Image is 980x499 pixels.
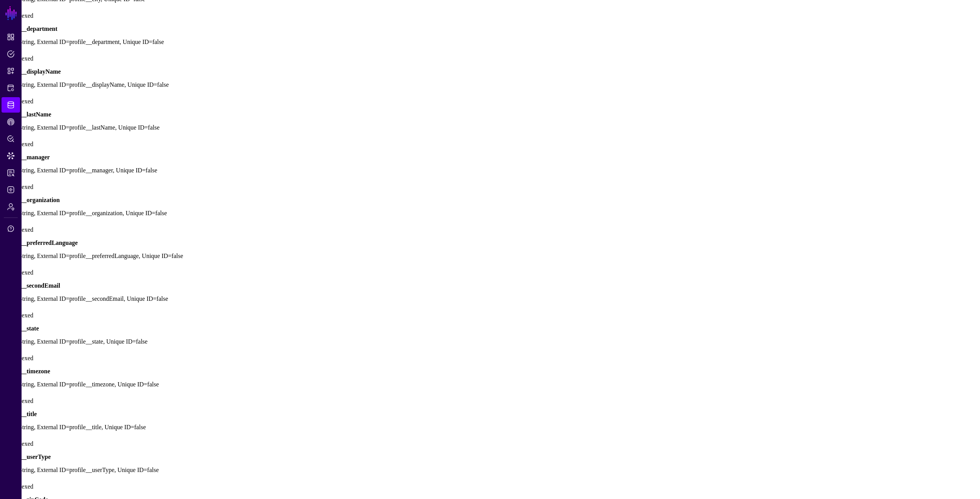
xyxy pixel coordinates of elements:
strong: profile__preferredLanguage [3,239,78,246]
p: Type=String, External ID=profile__title, Unique ID=false [3,424,977,431]
span: Support [7,225,15,233]
a: Reports [2,165,20,180]
span: Snippets [7,67,15,75]
span: Indexed [13,355,34,361]
a: Identity Data Fabric [2,97,20,113]
span: Indexed [13,141,34,147]
strong: profile__secondEmail [3,282,60,289]
p: Type=String, External ID=profile__preferredLanguage, Unique ID=false [3,253,977,260]
span: Indexed [13,398,34,404]
a: CAEP Hub [2,114,20,130]
a: Dashboard [2,29,20,45]
p: Type=String, External ID=profile__lastName, Unique ID=false [3,124,977,131]
a: Policies [2,46,20,62]
a: SGNL [5,5,18,22]
span: Indexed [13,55,34,62]
a: Logs [2,182,20,197]
span: Indexed [13,226,34,233]
span: Indexed [13,184,34,190]
span: Indexed [13,98,34,105]
span: Indexed [13,312,34,319]
span: Indexed [13,269,34,276]
span: Indexed [13,12,34,19]
p: Type=String, External ID=profile__state, Unique ID=false [3,338,977,345]
span: Dashboard [7,33,15,41]
span: CAEP Hub [7,118,15,126]
strong: profile__department [3,25,57,32]
span: Policies [7,50,15,58]
a: Admin [2,199,20,214]
a: Data Lens [2,148,20,164]
p: Type=String, External ID=profile__organization, Unique ID=false [3,210,977,217]
span: Admin [7,203,15,211]
span: Logs [7,186,15,194]
strong: profile__organization [3,197,60,203]
p: Type=String, External ID=profile__department, Unique ID=false [3,39,977,46]
a: Protected Systems [2,80,20,96]
p: Type=String, External ID=profile__userType, Unique ID=false [3,467,977,474]
p: Type=String, External ID=profile__manager, Unique ID=false [3,167,977,174]
strong: profile__lastName [3,111,51,118]
a: Policy Lens [2,131,20,147]
span: Protected Systems [7,84,15,92]
strong: profile__displayName [3,68,61,75]
p: Type=String, External ID=profile__displayName, Unique ID=false [3,81,977,88]
span: Indexed [13,440,34,447]
p: Type=String, External ID=profile__timezone, Unique ID=false [3,381,977,388]
a: Snippets [2,63,20,79]
strong: profile__title [3,411,37,417]
span: Identity Data Fabric [7,101,15,109]
span: Policy Lens [7,135,15,143]
strong: profile__manager [3,154,50,160]
span: Reports [7,169,15,177]
span: Data Lens [7,152,15,160]
span: Indexed [13,483,34,490]
strong: profile__userType [3,453,51,460]
p: Type=String, External ID=profile__secondEmail, Unique ID=false [3,295,977,302]
strong: profile__timezone [3,368,50,374]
